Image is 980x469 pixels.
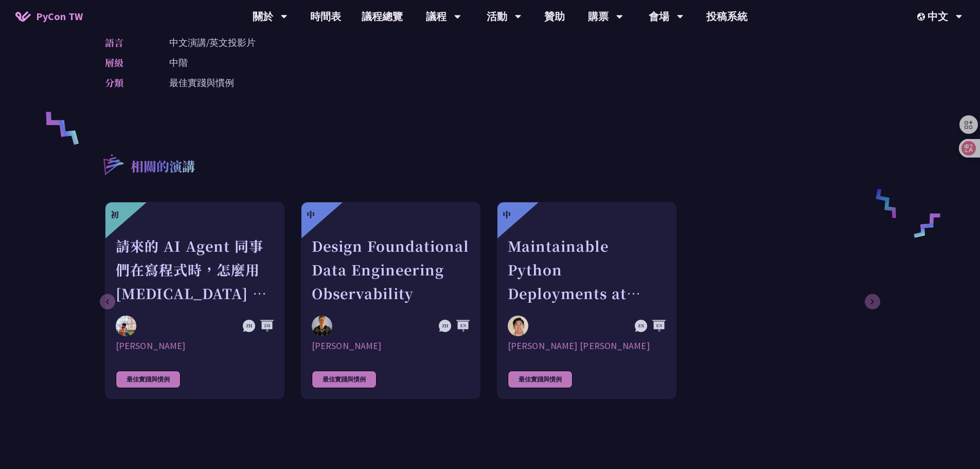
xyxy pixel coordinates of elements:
[105,35,149,50] p: 語言
[105,55,149,70] p: 層級
[301,202,480,399] a: 中 Design Foundational Data Engineering Observability Shuhsi Lin [PERSON_NAME] 最佳實踐與慣例
[497,202,676,399] a: 中 Maintainable Python Deployments at Scale: Decoupling Build from Runtime Justin Lee [PERSON_NAME...
[169,75,234,90] p: 最佳實踐與慣例
[116,340,274,352] div: [PERSON_NAME]
[508,371,573,388] div: 最佳實踐與慣例
[917,13,928,21] img: Locale Icon
[312,371,377,388] div: 最佳實踐與慣例
[312,340,470,352] div: [PERSON_NAME]
[169,55,188,70] p: 中階
[15,11,31,22] img: Home icon of PyCon TW 2025
[508,340,666,352] div: [PERSON_NAME] [PERSON_NAME]
[5,4,93,29] a: PyCon TW
[88,139,138,189] img: r3.8d01567.svg
[169,35,256,50] p: 中文演講/英文投影片
[508,316,528,336] img: Justin Lee
[105,75,149,90] p: 分類
[116,371,181,388] div: 最佳實踐與慣例
[131,157,195,178] p: 相關的演講
[312,234,470,305] div: Design Foundational Data Engineering Observability
[116,234,274,305] div: 請來的 AI Agent 同事們在寫程式時，怎麼用 [MEDICAL_DATA] 去除各種幻想與盲點
[105,202,284,399] a: 初 請來的 AI Agent 同事們在寫程式時，怎麼用 [MEDICAL_DATA] 去除各種幻想與盲點 Keith Yang [PERSON_NAME] 最佳實踐與慣例
[111,209,119,221] div: 初
[36,9,83,24] span: PyCon TW
[307,209,315,221] div: 中
[116,316,136,336] img: Keith Yang
[312,316,332,336] img: Shuhsi Lin
[503,209,511,221] div: 中
[508,234,666,305] div: Maintainable Python Deployments at Scale: Decoupling Build from Runtime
